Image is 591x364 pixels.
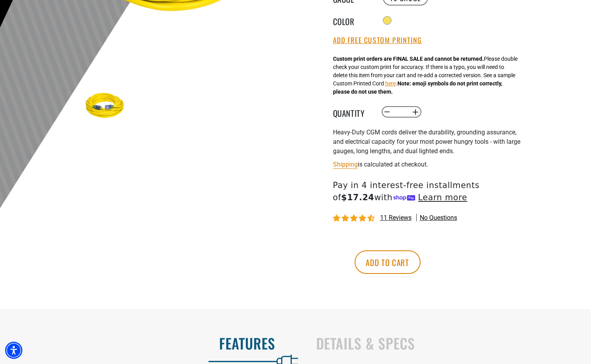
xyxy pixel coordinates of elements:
[83,83,129,129] img: yellow
[333,15,372,25] legend: Color
[16,335,275,351] h2: Features
[355,250,421,274] button: Add to cart
[333,36,422,45] button: Add Free Custom Printing
[385,80,396,88] button: here
[333,159,525,170] div: is calculated at checkout.
[333,56,484,62] strong: Custom print orders are FINAL SALE and cannot be returned.
[316,335,575,351] h2: Details & Specs
[333,129,520,155] span: Heavy-Duty CGM cords deliver the durability, grounding assurance, and electrical capacity for you...
[333,215,376,222] span: 4.64 stars
[380,214,412,221] span: 11 reviews
[333,80,502,95] strong: Note: emoji symbols do not print correctly, please do not use them.
[5,342,22,359] div: Accessibility Menu
[333,161,358,168] a: Shipping
[420,214,457,222] span: No questions
[333,55,518,96] div: Please double check your custom print for accuracy. If there is a typo, you will need to delete t...
[333,107,372,117] label: Quantity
